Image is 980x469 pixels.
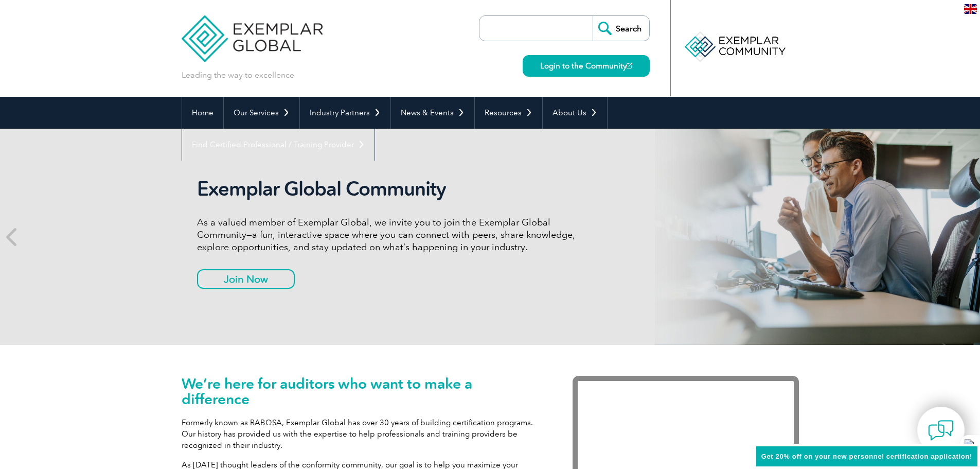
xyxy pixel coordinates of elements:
[523,55,650,77] a: Login to the Community
[182,97,223,129] a: Home
[593,16,649,41] input: Search
[197,216,583,253] p: As a valued member of Exemplar Global, we invite you to join the Exemplar Global Community—a fun,...
[761,453,972,460] span: Get 20% off on your new personnel certification application!
[182,376,542,407] h1: We’re here for auditors who want to make a difference
[475,97,542,129] a: Resources
[928,418,954,443] img: contact-chat.png
[391,97,474,129] a: News & Events
[182,70,294,81] p: Leading the way to excellence
[964,4,977,14] img: en
[224,97,299,129] a: Our Services
[182,417,542,451] p: Formerly known as RABQSA, Exemplar Global has over 30 years of building certification programs. O...
[543,97,607,129] a: About Us
[197,177,583,201] h2: Exemplar Global Community
[197,269,295,289] a: Join Now
[300,97,390,129] a: Industry Partners
[182,129,375,161] a: Find Certified Professional / Training Provider
[627,63,632,68] img: open_square.png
